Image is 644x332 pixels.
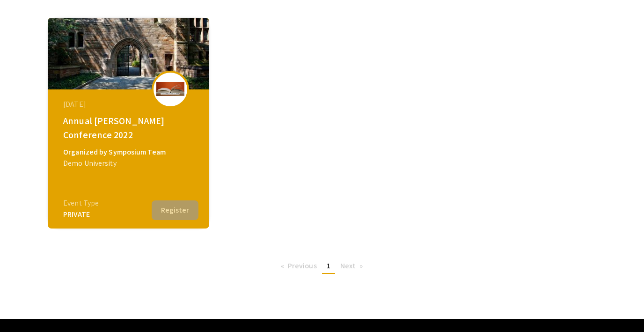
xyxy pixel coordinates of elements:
[63,147,196,158] div: Organized by Symposium Team
[288,261,317,271] span: Previous
[327,261,330,271] span: 1
[63,158,196,169] div: Demo University
[63,209,99,220] div: PRIVATE
[63,198,99,209] div: Event Type
[63,114,196,142] div: Annual [PERSON_NAME] Conference 2022
[63,99,196,110] div: [DATE]
[7,290,40,325] iframe: Chat
[156,82,184,96] img: annual-miller-conference-2022_eventLogo_14fd2d_.jpg
[340,261,356,271] span: Next
[48,18,209,89] img: annual-miller-conference-2022_eventCoverPhoto_f84949__thumb.jpg
[152,200,198,220] button: Register
[276,259,368,274] ul: Pagination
